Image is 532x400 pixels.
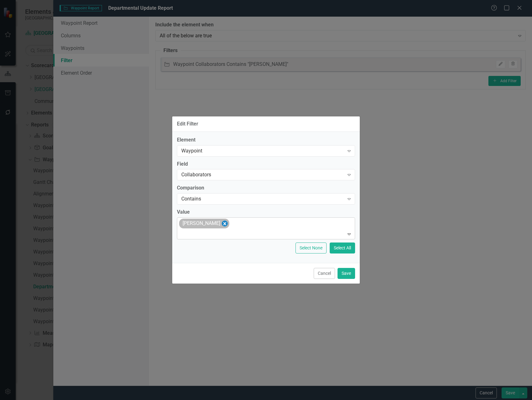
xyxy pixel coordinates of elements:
[181,219,221,228] div: [PERSON_NAME]
[177,161,355,168] label: Field
[181,147,344,154] div: Waypoint
[295,243,327,253] button: Select None
[222,221,228,227] div: Remove Robert Creighton
[177,209,355,216] label: Value
[314,268,335,279] button: Cancel
[338,268,355,279] button: Save
[177,184,355,192] label: Comparison
[181,171,344,179] div: Collaborators
[330,243,355,253] button: Select All
[177,136,355,144] label: Element
[177,121,198,127] div: Edit Filter
[181,195,344,203] div: Contains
